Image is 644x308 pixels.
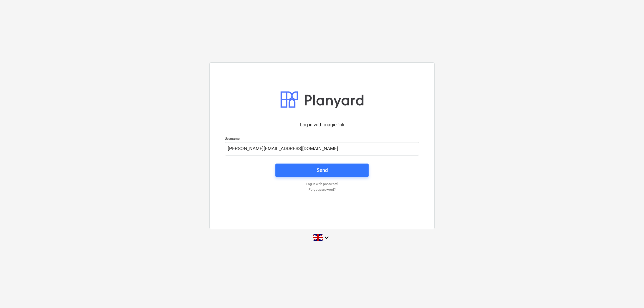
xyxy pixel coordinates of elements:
a: Forgot password? [221,187,423,192]
p: Log in with magic link [225,121,419,128]
p: Username [225,136,419,142]
iframe: Chat Widget [610,276,644,308]
a: Log in with password [221,182,423,186]
div: Send [317,166,328,175]
button: Send [275,164,369,177]
input: Username [225,142,419,156]
i: keyboard_arrow_down [323,234,331,242]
